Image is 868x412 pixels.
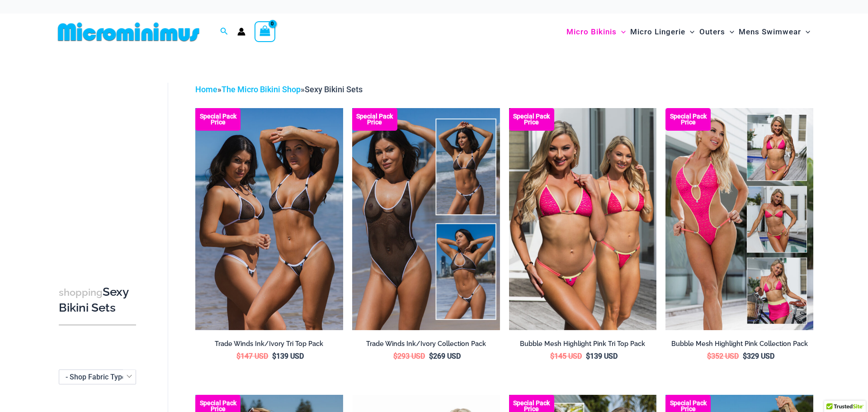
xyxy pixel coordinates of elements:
[195,340,343,351] a: Trade Winds Ink/Ivory Tri Top Pack
[586,352,618,360] bdi: 139 USD
[509,340,657,348] h2: Bubble Mesh Highlight Pink Tri Top Pack
[665,400,711,412] b: Special Pack Price
[352,114,397,125] b: Special Pack Price
[195,108,343,330] img: Top Bum Pack
[509,108,657,330] img: Tri Top Pack F
[685,20,694,43] span: Menu Toggle
[665,114,711,125] b: Special Pack Price
[195,400,241,412] b: Special Pack Price
[628,18,697,46] a: Micro LingerieMenu ToggleMenu Toggle
[237,28,245,36] a: Account icon link
[509,340,657,351] a: Bubble Mesh Highlight Pink Tri Top Pack
[222,85,301,94] a: The Micro Bikini Shop
[743,352,774,360] bdi: 329 USD
[801,20,810,43] span: Menu Toggle
[66,373,126,381] span: - Shop Fabric Type
[564,18,628,46] a: Micro BikinisMenu ToggleMenu Toggle
[509,400,554,412] b: Special Pack Price
[352,340,500,348] h2: Trade Winds Ink/Ivory Collection Pack
[195,340,343,348] h2: Trade Winds Ink/Ivory Tri Top Pack
[59,284,136,316] h3: Sexy Bikini Sets
[236,352,268,360] bdi: 147 USD
[429,352,461,360] bdi: 269 USD
[305,85,363,94] span: Sexy Bikini Sets
[630,20,685,43] span: Micro Lingerie
[665,340,813,351] a: Bubble Mesh Highlight Pink Collection Pack
[195,85,217,94] a: Home
[195,85,363,94] span: » »
[665,108,813,330] img: Collection Pack F
[393,352,397,360] span: $
[566,20,617,43] span: Micro Bikinis
[59,369,136,384] span: - Shop Fabric Type
[697,18,736,46] a: OutersMenu ToggleMenu Toggle
[195,108,343,330] a: Top Bum Pack Top Bum Pack bTop Bum Pack b
[550,352,582,360] bdi: 145 USD
[255,21,275,42] a: View Shopping Cart, empty
[509,108,657,330] a: Tri Top Pack F Tri Top Pack BTri Top Pack B
[393,352,425,360] bdi: 293 USD
[563,17,814,47] nav: Site Navigation
[707,352,711,360] span: $
[195,114,241,125] b: Special Pack Price
[59,370,136,384] span: - Shop Fabric Type
[743,352,747,360] span: $
[739,20,801,43] span: Mens Swimwear
[352,340,500,351] a: Trade Winds Ink/Ivory Collection Pack
[707,352,739,360] bdi: 352 USD
[59,287,103,298] span: shopping
[586,352,590,360] span: $
[272,352,276,360] span: $
[272,352,304,360] bdi: 139 USD
[220,26,228,38] a: Search icon link
[509,114,554,125] b: Special Pack Price
[736,18,812,46] a: Mens SwimwearMenu ToggleMenu Toggle
[54,22,203,42] img: MM SHOP LOGO FLAT
[550,352,554,360] span: $
[59,76,140,256] iframe: TrustedSite Certified
[352,108,500,330] a: Collection Pack Collection Pack b (1)Collection Pack b (1)
[617,20,626,43] span: Menu Toggle
[725,20,734,43] span: Menu Toggle
[429,352,433,360] span: $
[665,340,813,348] h2: Bubble Mesh Highlight Pink Collection Pack
[699,20,725,43] span: Outers
[352,108,500,330] img: Collection Pack
[665,108,813,330] a: Collection Pack F Collection Pack BCollection Pack B
[236,352,241,360] span: $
